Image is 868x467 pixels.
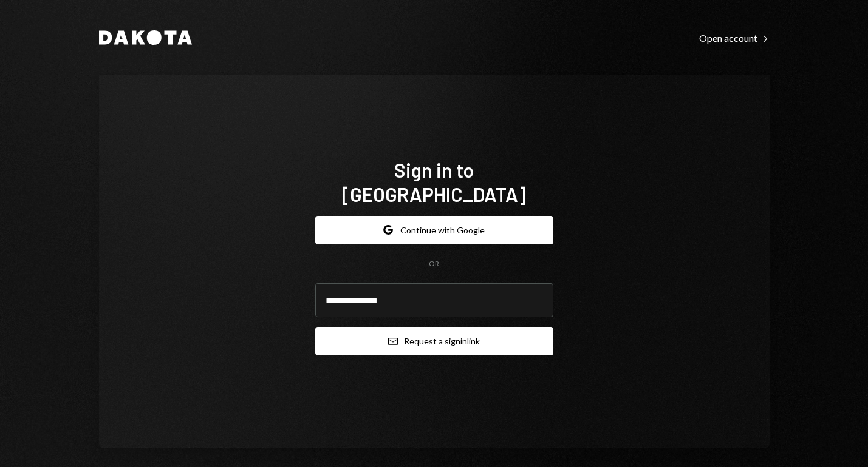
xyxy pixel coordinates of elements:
[315,158,553,206] h1: Sign in to [GEOGRAPHIC_DATA]
[699,32,770,44] div: Open account
[315,216,553,244] button: Continue with Google
[429,259,439,269] div: OR
[699,31,770,44] a: Open account
[315,327,553,355] button: Request a signinlink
